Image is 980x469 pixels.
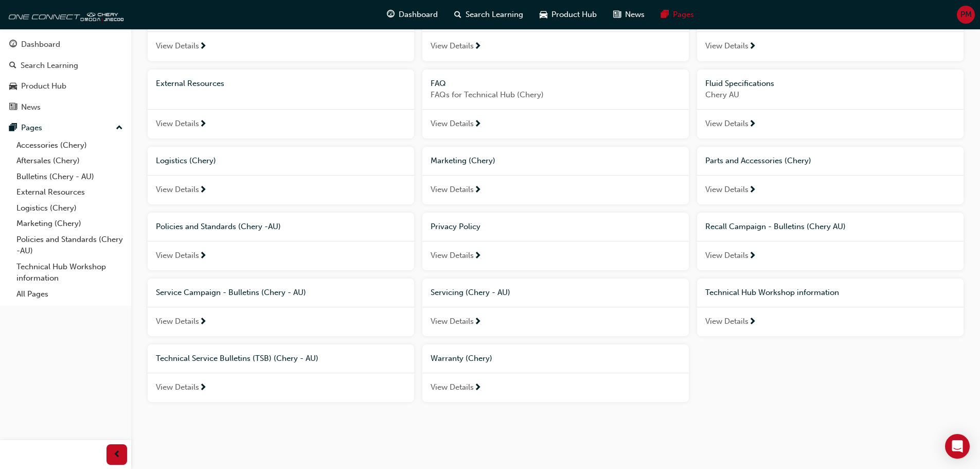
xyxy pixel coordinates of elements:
[9,61,16,71] span: search-icon
[199,186,207,195] span: next-icon
[540,8,547,21] span: car-icon
[399,9,438,21] span: Dashboard
[474,318,482,327] span: next-icon
[454,8,461,21] span: search-icon
[960,9,972,21] span: PM
[605,4,653,25] a: news-iconNews
[156,381,199,393] span: View Details
[4,118,127,137] button: Pages
[446,4,531,25] a: search-iconSearch Learning
[422,70,689,139] a: FAQFAQs for Technical Hub (Chery)View Details
[12,259,127,286] a: Technical Hub Workshop information
[431,381,474,393] span: View Details
[21,101,41,113] div: News
[705,79,774,88] span: Fluid Specifications
[156,184,199,196] span: View Details
[749,186,756,195] span: next-icon
[116,121,123,135] span: up-icon
[148,147,414,204] a: Logistics (Chery)View Details
[4,77,127,96] a: Product Hub
[12,137,127,153] a: Accessories (Chery)
[12,286,127,302] a: All Pages
[148,344,414,402] a: Technical Service Bulletins (TSB) (Chery - AU)View Details
[431,288,510,297] span: Servicing (Chery - AU)
[9,40,17,49] span: guage-icon
[749,318,756,327] span: next-icon
[474,42,482,51] span: next-icon
[12,200,127,216] a: Logistics (Chery)
[148,213,414,270] a: Policies and Standards (Chery -AU)View Details
[705,89,955,101] span: Chery AU
[422,344,689,402] a: Warranty (Chery)View Details
[531,4,605,25] a: car-iconProduct Hub
[431,250,474,262] span: View Details
[474,384,482,393] span: next-icon
[697,4,964,61] a: Bulletins (Chery - AU)View Details
[199,120,207,129] span: next-icon
[661,8,669,21] span: pages-icon
[697,279,964,336] a: Technical Hub Workshop informationView Details
[156,156,216,165] span: Logistics (Chery)
[697,70,964,139] a: Fluid SpecificationsChery AUView Details
[945,434,970,459] div: Open Intercom Messenger
[673,9,694,21] span: Pages
[422,4,689,61] a: Aftersales (Chery)View Details
[5,4,123,25] img: oneconnect
[148,279,414,336] a: Service Campaign - Bulletins (Chery - AU)View Details
[431,40,474,52] span: View Details
[653,4,702,25] a: pages-iconPages
[705,288,839,297] span: Technical Hub Workshop information
[148,4,414,61] a: Accessories (Chery)View Details
[431,316,474,327] span: View Details
[199,252,207,261] span: next-icon
[957,6,975,24] button: PM
[749,252,756,261] span: next-icon
[379,4,446,25] a: guage-iconDashboard
[21,122,42,134] div: Pages
[431,118,474,130] span: View Details
[21,39,60,50] div: Dashboard
[12,169,127,185] a: Bulletins (Chery - AU)
[749,42,756,51] span: next-icon
[431,89,681,101] span: FAQs for Technical Hub (Chery)
[4,98,127,117] a: News
[4,35,127,54] a: Dashboard
[12,184,127,200] a: External Resources
[156,354,318,363] span: Technical Service Bulletins (TSB) (Chery - AU)
[113,448,121,461] span: prev-icon
[466,9,523,21] span: Search Learning
[697,213,964,270] a: Recall Campaign - Bulletins (Chery AU)View Details
[431,79,446,88] span: FAQ
[156,288,306,297] span: Service Campaign - Bulletins (Chery - AU)
[705,250,749,262] span: View Details
[431,184,474,196] span: View Details
[156,316,199,327] span: View Details
[4,56,127,75] a: Search Learning
[156,79,224,88] span: External Resources
[422,147,689,204] a: Marketing (Chery)View Details
[12,216,127,232] a: Marketing (Chery)
[156,250,199,262] span: View Details
[431,354,492,363] span: Warranty (Chery)
[613,8,621,21] span: news-icon
[199,384,207,393] span: next-icon
[12,153,127,169] a: Aftersales (Chery)
[625,9,645,21] span: News
[474,186,482,195] span: next-icon
[474,120,482,129] span: next-icon
[749,120,756,129] span: next-icon
[474,252,482,261] span: next-icon
[21,80,66,92] div: Product Hub
[12,232,127,259] a: Policies and Standards (Chery -AU)
[422,279,689,336] a: Servicing (Chery - AU)View Details
[431,222,480,231] span: Privacy Policy
[199,42,207,51] span: next-icon
[705,184,749,196] span: View Details
[9,103,17,112] span: news-icon
[148,70,414,139] a: External ResourcesView Details
[697,147,964,204] a: Parts and Accessories (Chery)View Details
[705,156,811,165] span: Parts and Accessories (Chery)
[199,318,207,327] span: next-icon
